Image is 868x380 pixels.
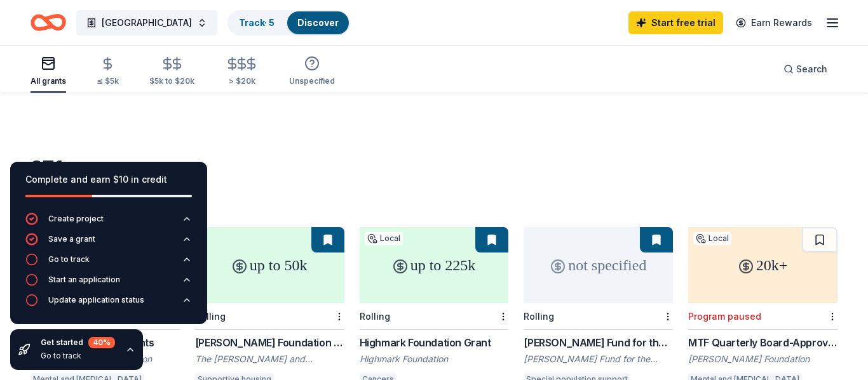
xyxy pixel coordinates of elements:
[25,213,192,233] button: Create project
[31,76,66,86] div: All grants
[524,311,554,322] div: Rolling
[48,234,95,244] div: Save a grant
[225,76,259,86] div: > $20k
[76,10,217,36] button: [GEOGRAPHIC_DATA]
[25,273,192,294] button: Start an application
[225,51,259,93] button: > $20k
[25,172,192,187] div: Complete and earn $10 in credit
[149,76,194,86] div: $5k to $20k
[728,11,820,34] a: Earn Rewards
[25,233,192,253] button: Save a grant
[97,51,119,93] button: ≤ $5k
[796,62,827,77] span: Search
[97,76,119,86] div: ≤ $5k
[195,335,344,350] div: [PERSON_NAME] Foundation Small Grants Program
[25,294,192,314] button: Update application status
[628,11,723,34] a: Start free trial
[31,51,66,93] button: All grants
[289,51,335,93] button: Unspecified
[149,51,194,93] button: $5k to $20k
[524,227,673,303] div: not specified
[524,353,673,365] div: [PERSON_NAME] Fund for the Blind
[195,353,344,365] div: The [PERSON_NAME] and [PERSON_NAME] Foundation
[688,227,837,303] div: 20k+
[227,10,350,36] button: Track· 5Discover
[195,227,344,303] div: up to 50k
[48,295,144,305] div: Update application status
[360,335,509,350] div: Highmark Foundation Grant
[102,15,192,30] span: [GEOGRAPHIC_DATA]
[48,214,104,224] div: Create project
[688,335,837,350] div: MTF Quarterly Board-Approved Grants
[360,227,509,303] div: up to 225k
[693,232,731,245] div: Local
[289,76,335,86] div: Unspecified
[524,335,673,350] div: [PERSON_NAME] Fund for the Blind Grant
[297,17,339,28] a: Discover
[41,351,115,361] div: Go to track
[48,254,90,265] div: Go to track
[365,232,403,245] div: Local
[688,311,761,322] div: Program paused
[41,337,115,348] div: Get started
[48,275,120,285] div: Start an application
[31,8,66,37] a: Home
[688,353,837,365] div: [PERSON_NAME] Foundation
[360,311,390,322] div: Rolling
[88,337,115,348] div: 40 %
[360,353,509,365] div: Highmark Foundation
[773,56,837,82] button: Search
[25,253,192,273] button: Go to track
[239,17,275,28] a: Track· 5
